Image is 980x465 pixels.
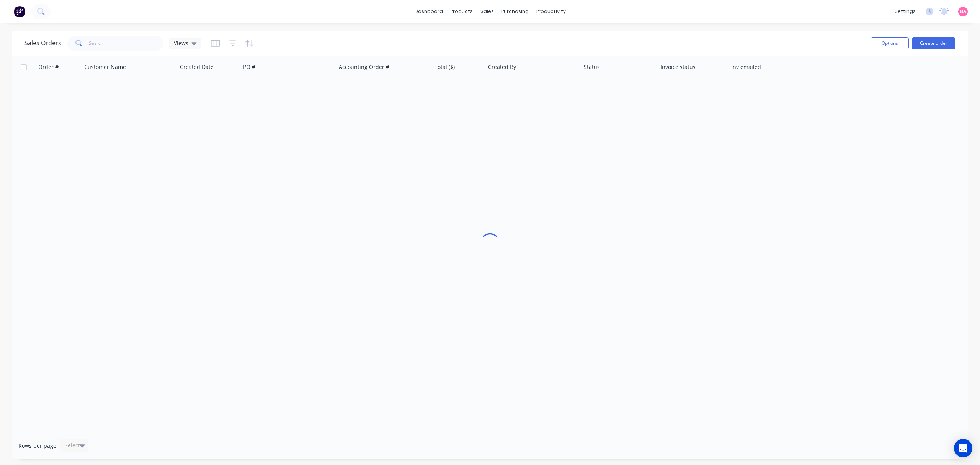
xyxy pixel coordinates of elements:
[954,439,972,457] div: Open Intercom Messenger
[488,63,516,71] div: Created By
[960,8,966,15] span: BA
[660,63,696,71] div: Invoice status
[411,6,447,17] a: dashboard
[243,63,255,71] div: PO #
[84,63,126,71] div: Customer Name
[584,63,600,71] div: Status
[912,37,955,49] button: Create order
[871,37,909,49] button: Options
[447,6,477,17] div: products
[18,442,56,450] span: Rows per page
[498,6,532,17] div: purchasing
[174,39,188,47] span: Views
[24,39,61,47] h1: Sales Orders
[532,6,570,17] div: productivity
[477,6,498,17] div: sales
[180,63,214,71] div: Created Date
[891,6,920,17] div: settings
[339,63,389,71] div: Accounting Order #
[38,63,59,71] div: Order #
[434,63,455,71] div: Total ($)
[731,63,761,71] div: Inv emailed
[65,442,85,449] div: Select...
[89,36,163,51] input: Search...
[14,6,25,17] img: Factory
